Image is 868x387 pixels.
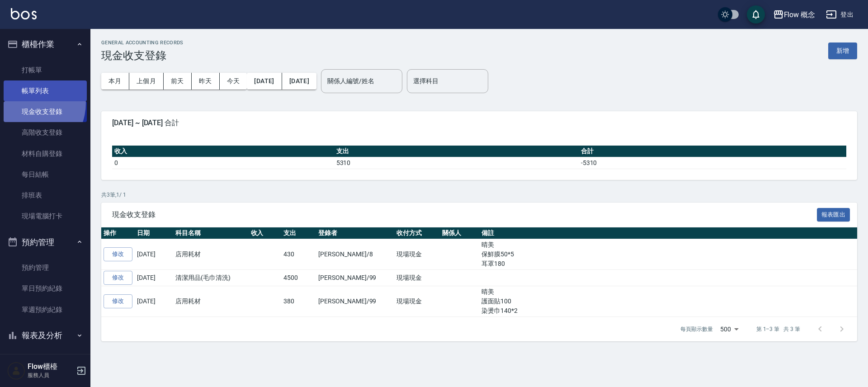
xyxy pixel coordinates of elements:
[104,247,132,261] a: 修改
[394,227,440,239] th: 收付方式
[112,157,334,169] td: 0
[479,286,857,317] td: 晴美 護面貼100 染燙巾140*2
[4,185,87,206] a: 排班表
[4,80,87,101] a: 帳單列表
[11,8,37,19] img: Logo
[173,286,249,317] td: 店用耗材
[173,239,249,270] td: 店用耗材
[334,157,579,169] td: 5310
[112,146,334,157] th: 收入
[817,208,850,222] button: 報表匯出
[717,317,742,341] div: 500
[173,270,249,286] td: 清潔用品(毛巾清洗)
[281,286,316,317] td: 380
[680,325,713,333] p: 每頁顯示數量
[4,347,87,370] button: 客戶管理
[316,239,394,270] td: [PERSON_NAME]/8
[101,227,135,239] th: 操作
[316,227,394,239] th: 登錄者
[112,118,846,127] span: [DATE] ~ [DATE] 合計
[101,40,184,46] h2: GENERAL ACCOUNTING RECORDS
[281,239,316,270] td: 430
[316,286,394,317] td: [PERSON_NAME]/99
[4,278,87,299] a: 單日預約紀錄
[4,143,87,164] a: 材料自購登錄
[4,33,87,56] button: 櫃檯作業
[828,42,857,59] button: 新增
[249,227,282,239] th: 收入
[479,239,857,270] td: 晴美 保鮮膜50*5 耳罩180
[112,210,817,219] span: 現金收支登錄
[28,371,74,379] p: 服務人員
[822,6,857,23] button: 登出
[104,294,132,308] a: 修改
[4,324,87,347] button: 報表及分析
[135,270,173,286] td: [DATE]
[479,227,857,239] th: 備註
[247,73,282,90] button: [DATE]
[4,231,87,254] button: 預約管理
[135,227,173,239] th: 日期
[101,191,857,199] p: 共 3 筆, 1 / 1
[4,257,87,278] a: 預約管理
[769,5,819,24] button: Flow 概念
[4,122,87,143] a: 高階收支登錄
[220,73,247,90] button: 今天
[316,270,394,286] td: [PERSON_NAME]/99
[129,73,164,90] button: 上個月
[7,362,25,380] img: Person
[4,101,87,122] a: 現金收支登錄
[394,239,440,270] td: 現場現金
[440,227,479,239] th: 關係人
[101,73,129,90] button: 本月
[28,362,74,371] h5: Flow櫃檯
[817,210,850,218] a: 報表匯出
[104,271,132,285] a: 修改
[173,227,249,239] th: 科目名稱
[4,299,87,320] a: 單週預約紀錄
[4,60,87,80] a: 打帳單
[135,239,173,270] td: [DATE]
[828,46,857,55] a: 新增
[164,73,192,90] button: 前天
[334,146,579,157] th: 支出
[4,164,87,185] a: 每日結帳
[747,5,765,24] button: save
[4,206,87,227] a: 現場電腦打卡
[394,286,440,317] td: 現場現金
[756,325,800,333] p: 第 1–3 筆 共 3 筆
[281,227,316,239] th: 支出
[281,270,316,286] td: 4500
[784,9,816,20] div: Flow 概念
[101,49,184,62] h3: 現金收支登錄
[282,73,316,90] button: [DATE]
[192,73,220,90] button: 昨天
[394,270,440,286] td: 現場現金
[135,286,173,317] td: [DATE]
[579,146,846,157] th: 合計
[579,157,846,169] td: -5310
